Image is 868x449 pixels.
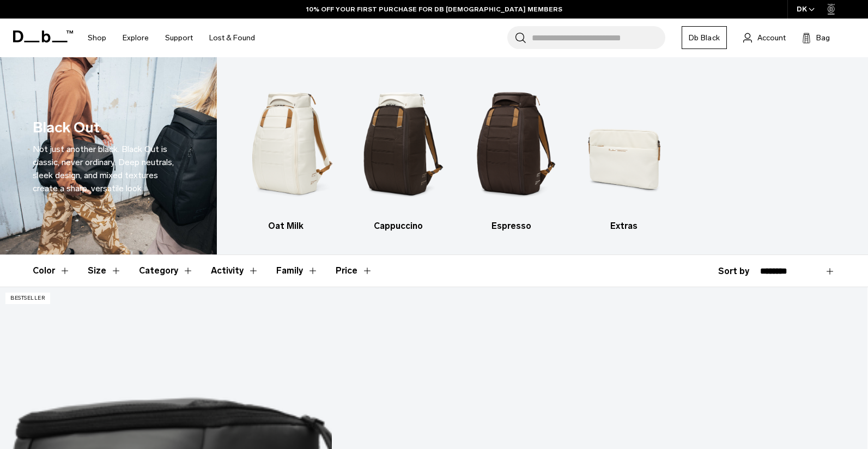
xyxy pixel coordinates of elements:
p: Not just another black. Black Out is classic, never ordinary. Deep neutrals, sleek design, and mi... [33,143,184,195]
a: Explore [123,19,149,57]
img: Db [351,74,445,214]
a: Account [743,31,786,44]
h3: Cappuccino [351,220,445,233]
img: Db [464,74,558,214]
button: Toggle Filter [211,255,259,287]
a: Db Extras [577,74,671,233]
p: Bestseller [5,293,50,304]
h3: Extras [577,220,671,233]
nav: Main Navigation [80,19,263,57]
li: 4 / 4 [577,74,671,233]
a: Shop [88,19,106,57]
a: Db Espresso [464,74,558,233]
button: Toggle Price [336,255,373,287]
button: Toggle Filter [88,255,122,287]
h1: Black Out [33,117,100,139]
button: Bag [802,31,830,44]
button: Toggle Filter [276,255,318,287]
a: 10% OFF YOUR FIRST PURCHASE FOR DB [DEMOGRAPHIC_DATA] MEMBERS [306,4,562,14]
button: Toggle Filter [33,255,70,287]
button: Toggle Filter [139,255,193,287]
li: 1 / 4 [239,74,332,233]
a: Db Black [682,26,727,49]
img: Db [239,74,332,214]
img: Db [577,74,671,214]
h3: Oat Milk [239,220,332,233]
a: Support [165,19,193,57]
a: Db Cappuccino [351,74,445,233]
h3: Espresso [464,220,558,233]
span: Bag [816,32,830,44]
li: 2 / 4 [351,74,445,233]
a: Lost & Found [209,19,255,57]
li: 3 / 4 [464,74,558,233]
span: Account [757,32,786,44]
a: Db Oat Milk [239,74,332,233]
